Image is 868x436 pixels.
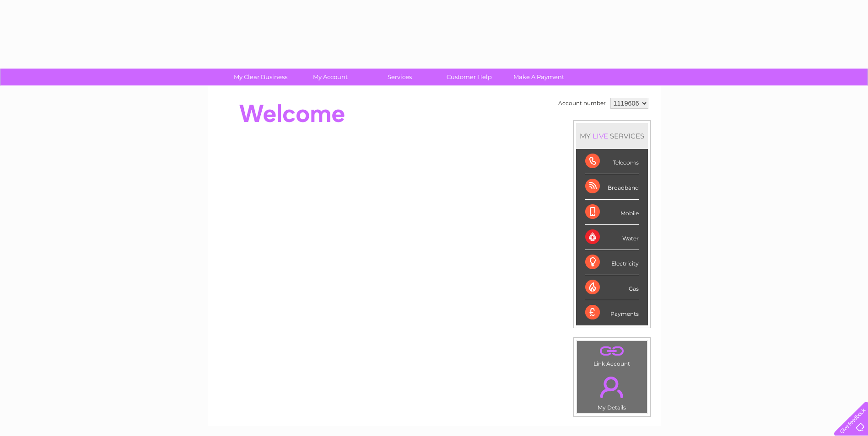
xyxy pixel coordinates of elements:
div: Broadband [585,174,639,199]
td: Account number [556,96,608,111]
div: Telecoms [585,149,639,174]
td: Link Account [577,340,647,369]
div: Payments [585,300,639,325]
a: Customer Help [431,69,507,85]
div: Water [585,225,639,250]
a: Make A Payment [501,69,577,85]
div: LIVE [591,132,610,140]
a: . [579,343,645,359]
div: Mobile [585,200,639,225]
div: Electricity [585,250,639,275]
a: Services [362,69,437,85]
td: My Details [577,369,647,414]
div: MY SERVICES [576,123,648,149]
a: . [579,371,645,403]
div: Gas [585,275,639,300]
a: My Clear Business [223,69,298,85]
a: My Account [292,69,368,85]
